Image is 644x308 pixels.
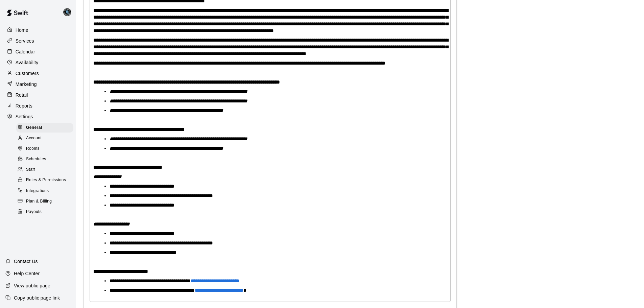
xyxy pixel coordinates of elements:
[16,38,34,44] p: Services
[16,92,28,98] p: Retail
[5,68,71,78] a: Customers
[16,207,73,217] div: Payouts
[16,144,76,154] a: Rooms
[26,177,66,184] span: Roles & Permissions
[16,165,73,174] div: Staff
[5,36,71,46] a: Services
[5,57,71,68] a: Availability
[16,123,73,133] div: General
[16,102,32,109] p: Reports
[5,25,71,35] a: Home
[26,145,40,152] span: Rooms
[26,188,49,194] span: Integrations
[5,112,71,122] a: Settings
[16,134,73,143] div: Account
[16,133,76,143] a: Account
[5,47,71,57] a: Calendar
[16,165,76,175] a: Staff
[26,166,35,173] span: Staff
[16,196,76,207] a: Plan & Billing
[16,175,76,186] a: Roles & Permissions
[16,144,73,153] div: Rooms
[16,70,39,77] p: Customers
[16,175,73,185] div: Roles & Permissions
[16,48,35,55] p: Calendar
[26,135,42,142] span: Account
[14,282,50,289] p: View public page
[16,59,39,66] p: Availability
[14,270,40,277] p: Help Center
[14,258,38,265] p: Contact Us
[26,198,52,205] span: Plan & Billing
[16,122,76,133] a: General
[16,207,76,217] a: Payouts
[16,197,73,206] div: Plan & Billing
[16,186,73,196] div: Integrations
[26,124,42,131] span: General
[26,209,42,215] span: Payouts
[14,294,60,301] p: Copy public page link
[16,113,33,120] p: Settings
[16,27,28,33] p: Home
[26,156,46,163] span: Schedules
[16,155,73,164] div: Schedules
[63,8,71,16] img: Danny Lake
[62,5,76,19] div: Danny Lake
[5,79,71,89] a: Marketing
[5,101,71,111] a: Reports
[16,154,76,165] a: Schedules
[16,186,76,196] a: Integrations
[5,90,71,100] a: Retail
[16,81,37,88] p: Marketing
